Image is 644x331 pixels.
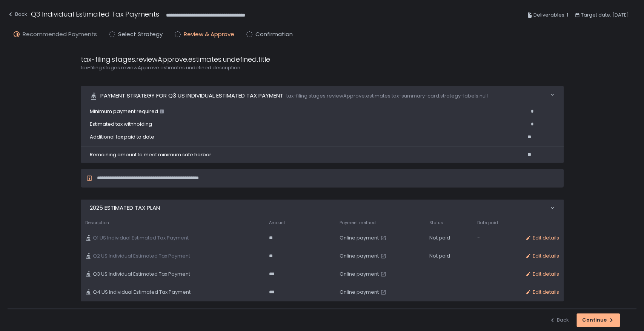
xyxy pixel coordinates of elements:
button: Back [8,9,27,21]
div: - [477,289,516,296]
span: Online payment [340,253,379,259]
button: Edit details [525,235,559,241]
span: Online payment [340,235,379,241]
span: Deliverables: 1 [533,11,568,20]
h1: Q3 Individual Estimated Tax Payments [31,9,159,19]
div: Not paid [429,235,468,241]
span: Date paid [477,220,498,226]
button: Edit details [525,253,559,259]
div: Back [8,10,27,19]
span: Online payment [340,271,379,278]
span: Remaining amount to meet minimum safe harbor [90,151,211,158]
span: tax-filing.stages.reviewApprove.estimates.tax-summary-card.strategy-labels.null [286,93,488,99]
h2: tax-filing.stages.reviewApprove.estimates.undefined.description [81,64,564,71]
div: - [429,289,468,296]
button: Back [549,317,569,323]
span: Minimum payment required [90,108,164,115]
span: Payment strategy for Q3 US Individual Estimated Tax Payment [100,92,283,100]
div: - [477,253,516,259]
span: Select Strategy [118,30,163,39]
div: - [429,271,468,278]
span: Description [85,220,109,226]
span: Recommended Payments [23,30,97,39]
button: Edit details [525,271,559,278]
span: Target date: [DATE] [581,11,629,20]
div: - [477,271,516,278]
span: tax-filing.stages.reviewApprove.estimates.undefined.title [81,54,270,64]
span: Online payment [340,289,379,296]
span: 2025 estimated tax plan [90,204,160,212]
span: Estimated tax withholding [90,121,152,128]
span: Q3 US Individual Estimated Tax Payment [93,271,190,278]
span: Additional tax paid to date [90,134,154,140]
span: Q1 US Individual Estimated Tax Payment [93,235,189,241]
span: Review & Approve [184,30,234,39]
span: Q4 US Individual Estimated Tax Payment [93,289,191,296]
span: Status [429,220,443,226]
span: Payment method [340,220,376,226]
div: Continue [582,317,614,323]
button: Edit details [525,289,559,296]
div: - [477,235,516,241]
span: Confirmation [255,30,293,39]
div: Not paid [429,253,468,259]
span: Amount [269,220,285,226]
span: Q2 US Individual Estimated Tax Payment [93,253,190,259]
button: Continue [576,313,620,327]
